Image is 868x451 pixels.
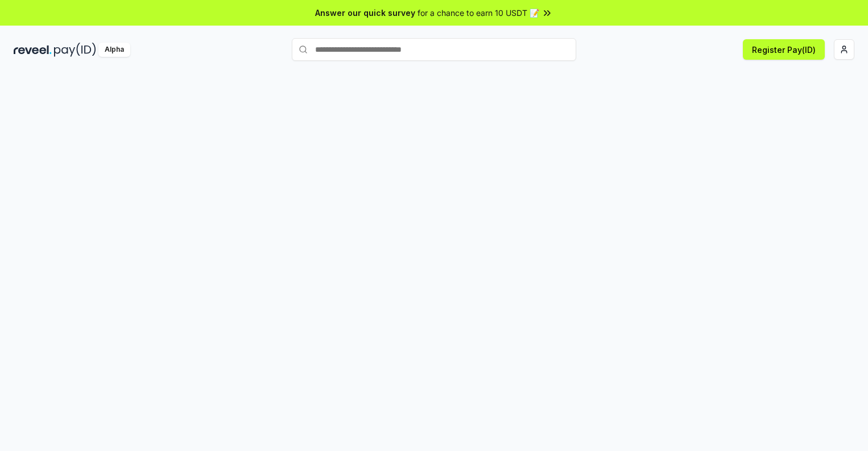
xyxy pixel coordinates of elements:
span: for a chance to earn 10 USDT 📝 [418,7,539,19]
img: pay_id [54,43,96,57]
div: Alpha [98,43,130,57]
button: Register Pay(ID) [743,39,825,60]
img: reveel_dark [14,43,52,57]
span: Answer our quick survey [315,7,415,19]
